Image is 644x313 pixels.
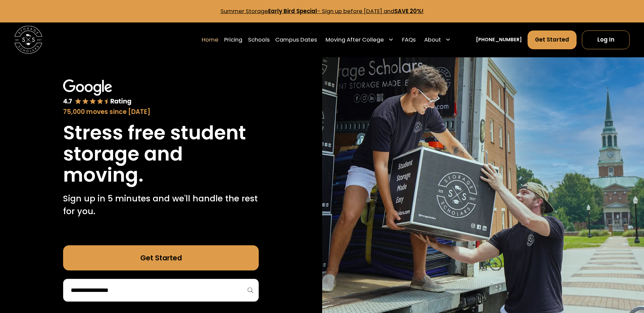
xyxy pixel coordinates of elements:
[323,30,397,50] div: Moving After College
[268,7,317,15] strong: Early Bird Special
[63,122,259,186] h1: Stress free student storage and moving.
[394,7,424,15] strong: SAVE 20%!
[275,30,317,50] a: Campus Dates
[402,30,416,50] a: FAQs
[14,26,42,54] img: Storage Scholars main logo
[424,36,441,44] div: About
[63,245,259,270] a: Get Started
[248,30,270,50] a: Schools
[326,36,384,44] div: Moving After College
[63,192,259,217] p: Sign up in 5 minutes and we'll handle the rest for you.
[220,7,424,15] a: Summer StorageEarly Bird Special- Sign up before [DATE] andSAVE 20%!
[582,30,630,49] a: Log In
[476,36,522,44] a: [PHONE_NUMBER]
[422,30,454,50] div: About
[202,30,218,50] a: Home
[224,30,242,50] a: Pricing
[528,30,577,49] a: Get Started
[63,79,132,106] img: Google 4.7 star rating
[14,26,42,54] a: home
[63,107,259,117] div: 75,000 moves since [DATE]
